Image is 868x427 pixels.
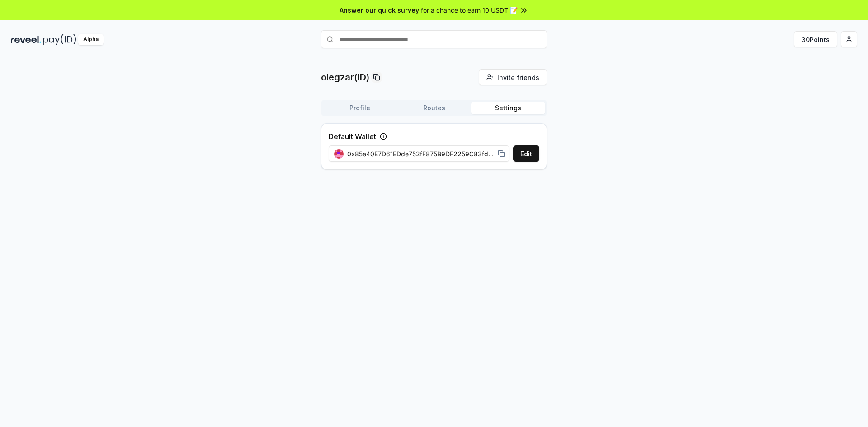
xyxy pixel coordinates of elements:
label: Default Wallet [329,131,376,142]
button: 30Points [794,31,837,47]
button: Settings [471,102,545,114]
button: Invite friends [479,69,547,85]
span: Answer our quick survey [340,5,419,15]
span: for a chance to earn 10 USDT 📝 [421,5,518,15]
button: Routes [397,102,471,114]
img: reveel_dark [11,34,41,45]
div: Alpha [78,34,104,45]
button: Edit [513,145,539,162]
img: pay_id [43,34,76,45]
button: Profile [323,102,397,114]
span: 0x85e40E7D61EDde752fF875B9DF2259C83fdE2124 [347,149,494,159]
span: Invite friends [497,73,539,82]
p: olegzar(ID) [321,71,369,84]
